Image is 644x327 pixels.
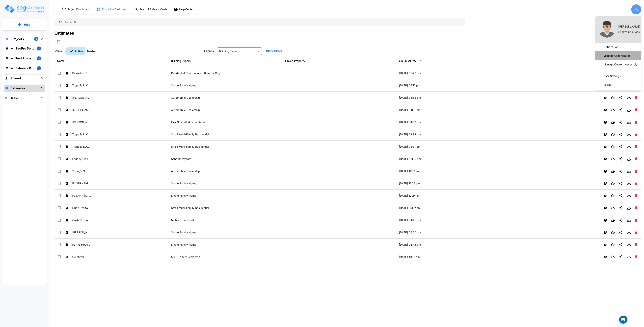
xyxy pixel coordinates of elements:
p: Manage Organization [602,52,632,59]
p: Notification [602,44,620,50]
img: Andrew Oliverson [599,21,615,38]
p: Logout [602,81,614,88]
p: SegPro Solutions [618,30,640,34]
p: User Settings [602,73,622,79]
h1: [PERSON_NAME] [618,24,640,29]
div: Open Intercom Messenger [619,316,627,324]
p: Manage Custom Assembly [602,61,639,68]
